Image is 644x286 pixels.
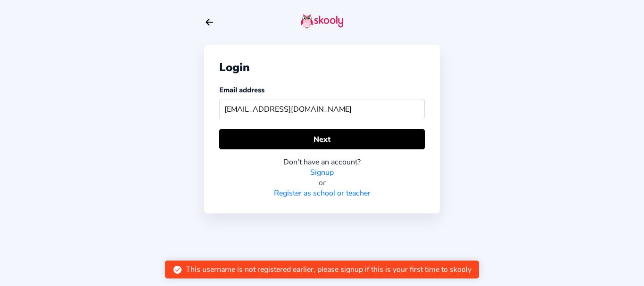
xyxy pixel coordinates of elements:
a: Register as school or teacher [274,188,371,198]
img: skooly-logo.png [301,14,343,29]
label: Email address [219,85,264,95]
input: Your email address [219,99,425,119]
div: Login [219,60,425,75]
div: or [219,178,425,188]
div: Don't have an account? [219,157,425,167]
ion-icon: checkmark circle [173,265,182,275]
a: Signup [310,167,334,178]
button: Next [219,129,425,149]
div: This username is not registered earlier, please signup if this is your first time to skooly [186,264,471,275]
button: arrow back outline [204,17,215,27]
